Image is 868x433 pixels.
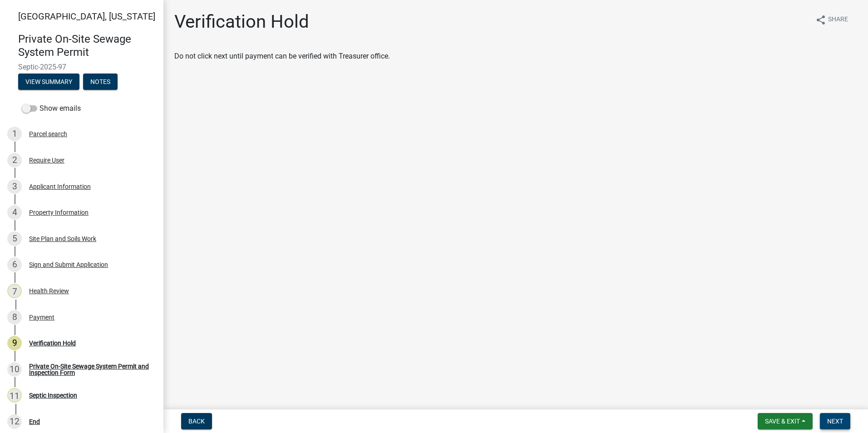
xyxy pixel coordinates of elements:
[29,340,76,346] div: Verification Hold
[828,15,848,25] span: Share
[174,51,857,62] p: Do not click next until payment can be verified with Treasurer office.
[29,314,54,320] div: Payment
[29,131,67,137] div: Parcel search
[29,418,40,425] div: End
[7,388,22,403] div: 11
[808,11,855,29] button: shareShare
[29,363,149,376] div: Private On-Site Sewage System Permit and Inspection Form
[18,33,156,59] h4: Private On-Site Sewage System Permit
[820,413,850,429] button: Next
[765,418,800,425] span: Save & Exit
[7,153,22,167] div: 2
[29,261,108,268] div: Sign and Submit Application
[29,183,91,190] div: Applicant Information
[174,11,309,33] h1: Verification Hold
[7,310,22,325] div: 8
[758,413,813,429] button: Save & Exit
[7,205,22,220] div: 4
[18,11,155,22] span: [GEOGRAPHIC_DATA], [US_STATE]
[18,63,145,71] span: Septic-2025-97
[83,74,118,90] button: Notes
[18,74,79,90] button: View Summary
[7,362,22,377] div: 10
[83,79,118,86] wm-modal-confirm: Notes
[7,127,22,141] div: 1
[29,392,77,399] div: Septic Inspection
[827,418,843,425] span: Next
[7,414,22,429] div: 12
[22,103,81,114] label: Show emails
[7,257,22,272] div: 6
[29,157,64,163] div: Require User
[7,336,22,350] div: 9
[815,15,826,25] i: share
[29,288,69,294] div: Health Review
[18,79,79,86] wm-modal-confirm: Summary
[181,413,212,429] button: Back
[188,418,205,425] span: Back
[7,231,22,246] div: 5
[7,284,22,298] div: 7
[7,179,22,194] div: 3
[29,209,89,216] div: Property Information
[29,236,96,242] div: Site Plan and Soils Work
